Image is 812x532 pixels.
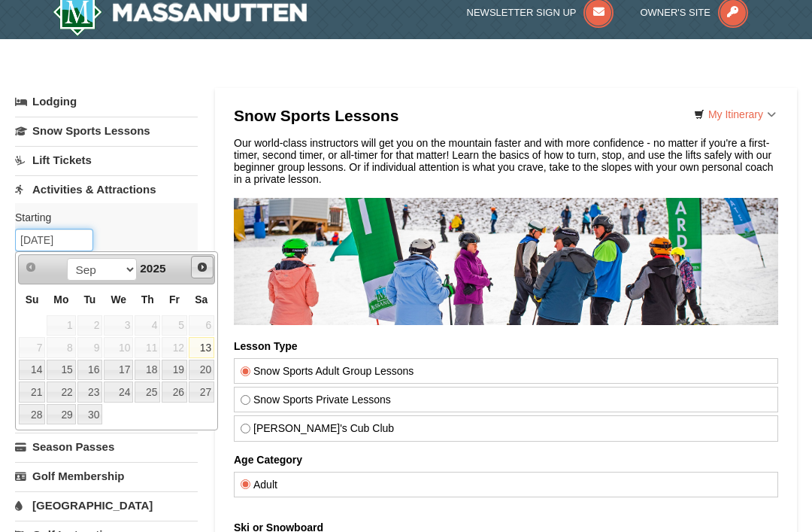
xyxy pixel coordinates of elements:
a: Lodging [15,88,198,115]
a: My Itinerary [684,103,786,126]
span: 8 [47,337,75,358]
span: Next [196,261,208,273]
span: 7 [19,337,45,358]
span: 4 [135,315,160,336]
input: Ski [7,440,17,450]
a: Activities & Attractions [15,175,198,203]
label: Snowboard [7,468,538,480]
label: [PERSON_NAME]'s Cub Club [7,315,538,327]
a: 18 [135,360,160,381]
a: 25 [135,382,160,403]
span: 6 [189,315,214,336]
span: 2 [77,315,103,336]
label: Snow Sports Adult Group Lessons [7,258,538,270]
a: 13 [189,337,214,358]
a: 23 [77,382,103,403]
span: Friday [169,293,180,306]
a: Prev [20,257,41,278]
label: Adult [7,372,538,384]
a: Golf Membership [15,462,198,490]
a: 16 [77,360,103,381]
span: Prev [25,261,37,273]
label: Snow Sports Private Lessons [7,287,538,299]
a: 22 [47,382,75,403]
span: 11 [135,337,160,358]
label: Starting [15,210,186,225]
span: 3 [104,315,133,336]
span: 2025 [140,262,165,275]
span: Tuesday [83,293,95,306]
a: 15 [47,360,75,381]
span: Sunday [26,293,39,306]
input: [PERSON_NAME]'s Cub Club [7,317,17,327]
a: 30 [77,404,103,425]
a: 29 [47,404,75,425]
span: 12 [162,337,187,358]
span: 1 [47,315,75,336]
a: [GEOGRAPHIC_DATA] [15,491,198,519]
a: Newsletter Sign Up [467,7,614,18]
a: 27 [189,382,214,403]
span: Thursday [141,293,154,306]
input: Snowboard [7,470,17,479]
a: 19 [162,360,187,381]
a: Season Passes [15,433,198,461]
span: 5 [162,315,187,336]
input: Snow Sports Adult Group Lessons [7,260,17,269]
a: Next [191,256,214,278]
a: 21 [19,382,45,403]
label: Ski [7,439,538,451]
a: 17 [104,360,133,381]
a: Snow Sports Lessons [15,117,198,144]
input: Adult [7,372,17,382]
a: Lift Tickets [15,146,198,174]
span: Monday [53,293,68,306]
span: 10 [104,337,133,358]
a: 24 [104,382,133,403]
a: Owner's Site [640,7,748,18]
span: Saturday [195,293,208,306]
a: 28 [19,404,45,425]
a: 14 [19,360,45,381]
span: Owner's Site [640,7,710,18]
span: Newsletter Sign Up [467,7,577,18]
span: 9 [77,337,103,358]
a: 20 [189,360,214,381]
input: Snow Sports Private Lessons [7,288,17,298]
span: Wednesday [111,293,126,306]
a: 26 [162,382,187,403]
